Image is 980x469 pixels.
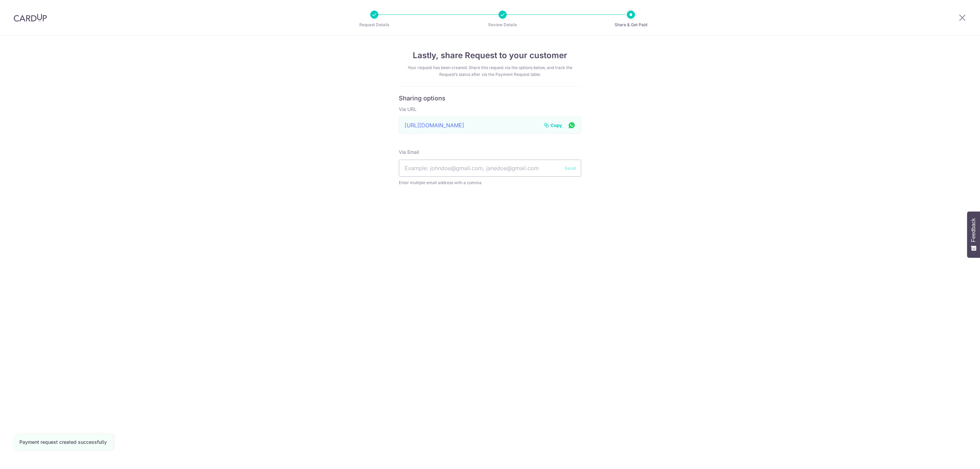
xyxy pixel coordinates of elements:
label: Via Email [399,149,419,156]
p: Request Details [349,21,399,28]
button: Copy [544,122,562,129]
span: Copy [551,122,562,129]
p: Review Details [477,21,528,28]
button: Send [565,165,576,172]
img: CardUp [14,14,47,22]
p: Share & Get Paid [606,21,656,28]
label: Via URL [399,106,416,113]
h4: Lastly, share Request to your customer [399,49,581,62]
span: Enter multiple email address with a comma [399,179,581,186]
span: Feedback [970,218,977,242]
div: Payment request created successfully [19,439,107,446]
iframe: Opens a widget where you can find more information [936,449,973,466]
div: Your request has been created. Share this request via the options below, and track the Request’s ... [399,64,581,78]
h6: Sharing options [399,95,581,102]
input: Example: johndoe@gmail.com, janedoe@gmail.com [399,160,581,177]
button: Feedback - Show survey [967,211,980,258]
